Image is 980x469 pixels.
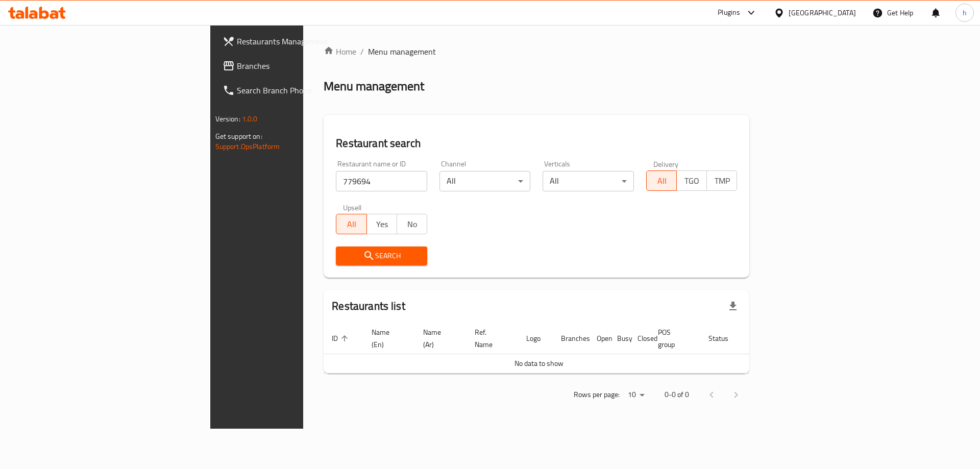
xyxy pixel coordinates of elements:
[963,7,967,18] span: h
[343,204,362,211] label: Upsell
[336,246,427,265] button: Search
[646,170,677,191] button: All
[658,326,688,351] span: POS group
[237,60,366,72] span: Branches
[589,323,609,354] th: Open
[518,323,553,354] th: Logo
[629,323,650,354] th: Closed
[665,388,689,401] p: 0-0 of 0
[332,332,351,344] span: ID
[676,170,707,191] button: TGO
[789,7,856,18] div: [GEOGRAPHIC_DATA]
[215,140,280,153] a: Support.OpsPlatform
[574,388,620,401] p: Rows per page:
[706,170,737,191] button: TMP
[324,45,749,58] nav: breadcrumb
[651,174,673,188] span: All
[214,78,374,103] a: Search Branch Phone
[609,323,629,354] th: Busy
[242,112,258,126] span: 1.0.0
[344,250,419,262] span: Search
[624,387,648,403] div: Rows per page:
[366,214,397,234] button: Yes
[681,174,703,188] span: TGO
[332,299,405,314] h2: Restaurants list
[324,78,424,94] h2: Menu management
[237,35,366,47] span: Restaurants Management
[340,217,362,232] span: All
[336,136,737,151] h2: Restaurant search
[336,171,427,191] input: Search for restaurant name or ID..
[514,357,563,370] span: No data to show
[653,160,679,167] label: Delivery
[439,171,531,191] div: All
[215,130,262,143] span: Get support on:
[397,214,427,234] button: No
[372,326,403,351] span: Name (En)
[475,326,506,351] span: Ref. Name
[543,171,634,191] div: All
[721,294,745,318] div: Export file
[214,54,374,78] a: Branches
[371,217,393,232] span: Yes
[423,326,454,351] span: Name (Ar)
[401,217,423,232] span: No
[336,214,366,234] button: All
[215,112,240,126] span: Version:
[368,45,436,58] span: Menu management
[324,323,789,374] table: enhanced table
[237,84,366,96] span: Search Branch Phone
[214,29,374,54] a: Restaurants Management
[718,7,740,19] div: Plugins
[711,174,733,188] span: TMP
[553,323,589,354] th: Branches
[708,332,742,344] span: Status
